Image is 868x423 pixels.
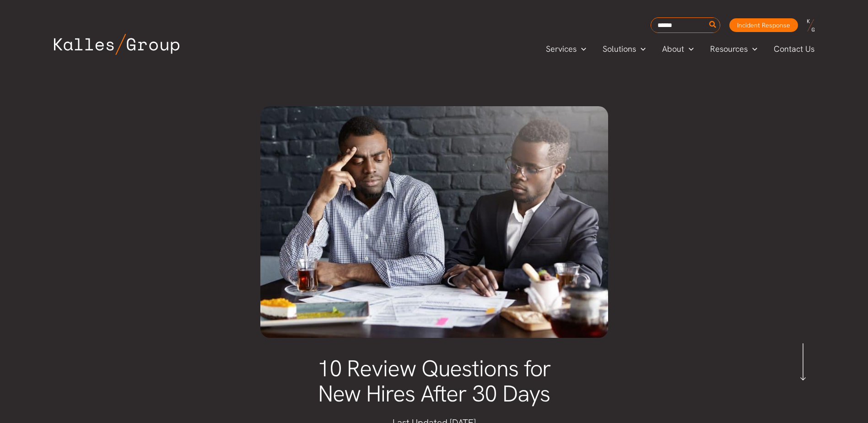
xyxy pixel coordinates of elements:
span: Menu Toggle [748,42,757,56]
a: ResourcesMenu Toggle [702,42,766,56]
span: Menu Toggle [577,42,586,56]
span: About [662,42,684,56]
a: Contact Us [766,42,824,56]
img: Kalles Group [54,34,179,55]
a: Incident Response [729,18,798,32]
span: Menu Toggle [636,42,646,56]
span: Menu Toggle [684,42,694,56]
span: Resources [710,42,748,56]
span: Solutions [603,42,636,56]
span: 10 Review Questions for New Hires After 30 Days [317,353,551,408]
button: Search [707,18,719,33]
a: ServicesMenu Toggle [538,42,594,56]
a: SolutionsMenu Toggle [594,42,654,56]
span: Services [546,42,577,56]
img: review-questions [260,106,608,338]
a: AboutMenu Toggle [654,42,702,56]
span: Contact Us [774,42,814,56]
nav: Primary Site Navigation [538,41,823,56]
